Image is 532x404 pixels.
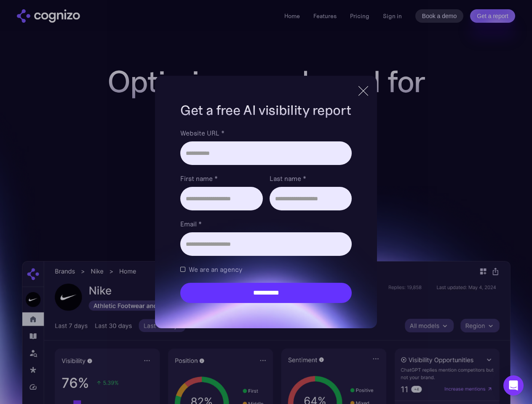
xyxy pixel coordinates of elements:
[180,219,351,229] label: Email *
[270,173,352,183] label: Last name *
[180,173,262,183] label: First name *
[189,264,242,274] span: We are an agency
[180,128,351,138] label: Website URL *
[180,128,351,303] form: Brand Report Form
[503,375,524,396] div: Open Intercom Messenger
[180,101,351,120] h1: Get a free AI visibility report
